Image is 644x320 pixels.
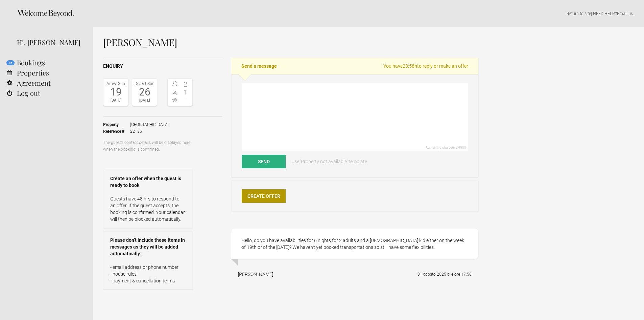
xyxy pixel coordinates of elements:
[403,63,417,69] flynt-countdown: 23:58h
[105,97,126,104] div: [DATE]
[103,139,193,153] p: The guest’s contact details will be displayed here when the booking is confirmed.
[287,155,372,168] a: Use 'Property not available' template
[130,128,169,135] span: 22136
[180,81,191,88] span: 2
[17,37,83,47] div: Hi, [PERSON_NAME]
[103,37,478,47] h1: [PERSON_NAME]
[134,87,155,97] div: 26
[105,80,126,87] div: Arrive Sun
[242,189,286,203] a: Create Offer
[238,271,273,278] div: [PERSON_NAME]
[103,121,130,128] strong: Property
[103,10,634,17] p: | NEED HELP? .
[231,58,478,74] h2: Send a message
[567,11,591,16] a: Return to site
[242,155,286,168] button: Send
[110,237,186,257] strong: Please don’t include these items in messages as they will be added automatically:
[130,121,169,128] span: [GEOGRAPHIC_DATA]
[180,97,191,103] span: -
[6,60,15,65] flynt-notification-badge: 16
[231,229,478,259] div: Hello, do you have availabilities for 6 nights for 2 adults and a [DEMOGRAPHIC_DATA] kid either o...
[134,80,155,87] div: Depart Sun
[110,195,186,222] p: Guests have 48 hrs to respond to an offer. If the guest accepts, the booking is confirmed. Your c...
[110,175,186,189] strong: Create an offer when the guest is ready to book
[617,11,633,16] a: Email us
[383,63,468,69] span: You have to reply or make an offer
[180,89,191,95] span: 1
[105,87,126,97] div: 19
[103,63,222,70] h2: Enquiry
[418,272,472,277] flynt-date-display: 31 agosto 2025 alle ore 17:58
[134,97,155,104] div: [DATE]
[110,264,186,284] p: - email address or phone number - house rules - payment & cancellation terms
[103,128,130,135] strong: Reference #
